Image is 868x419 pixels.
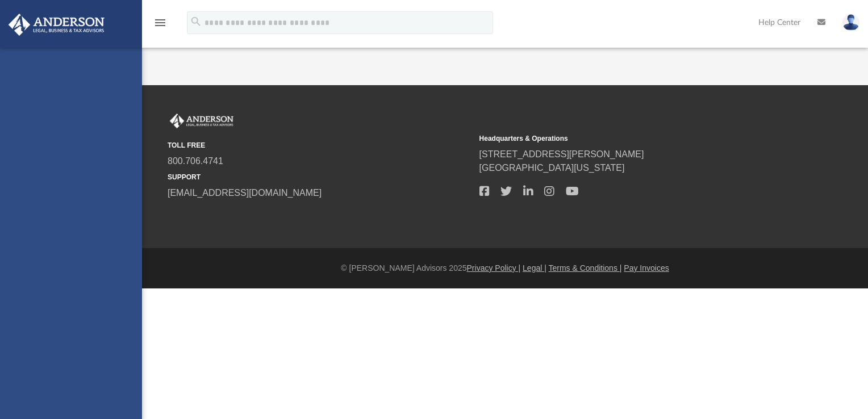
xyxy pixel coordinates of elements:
[168,156,223,166] a: 800.706.4741
[5,14,108,36] img: Anderson Advisors Platinum Portal
[153,22,167,30] a: menu
[523,263,546,273] a: Legal |
[168,140,471,150] small: TOLL FREE
[142,262,868,274] div: © [PERSON_NAME] Advisors 2025
[168,188,322,198] a: [EMAIL_ADDRESS][DOMAIN_NAME]
[479,149,644,159] a: [STREET_ADDRESS][PERSON_NAME]
[549,263,622,273] a: Terms & Conditions |
[168,172,471,182] small: SUPPORT
[479,133,783,144] small: Headquarters & Operations
[624,263,669,273] a: Pay Invoices
[467,263,521,273] a: Privacy Policy |
[479,163,625,173] a: [GEOGRAPHIC_DATA][US_STATE]
[842,14,859,31] img: User Pic
[153,16,167,30] i: menu
[190,15,202,28] i: search
[168,114,236,128] img: Anderson Advisors Platinum Portal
